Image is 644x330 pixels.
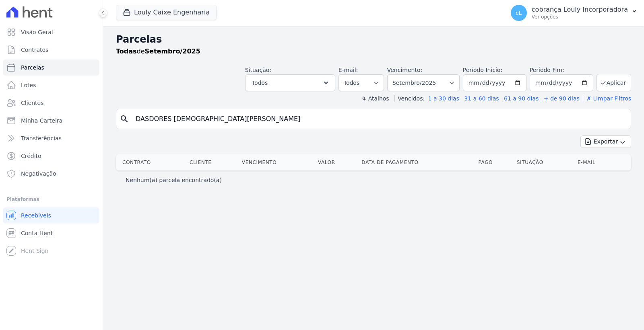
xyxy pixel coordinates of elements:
[116,32,631,47] h2: Parcelas
[21,229,53,237] span: Conta Hent
[583,95,631,102] a: ✗ Limpar Filtros
[3,95,99,111] a: Clientes
[358,154,475,170] th: Data de Pagamento
[530,66,593,74] label: Período Fim:
[514,154,574,170] th: Situação
[339,67,358,73] label: E-mail:
[116,47,200,56] p: de
[428,95,459,102] a: 1 a 30 dias
[116,5,217,20] button: Louly Caixe Engenharia
[245,67,271,73] label: Situação:
[131,111,627,127] input: Buscar por nome do lote ou do cliente
[504,2,644,24] button: cL cobrança Louly Incorporadora Ver opções
[3,166,99,182] a: Negativação
[245,74,335,91] button: Todos
[315,154,358,170] th: Valor
[145,47,200,55] strong: Setembro/2025
[574,154,619,170] th: E-mail
[21,152,41,160] span: Crédito
[463,67,502,73] label: Período Inicío:
[3,207,99,223] a: Recebíveis
[532,6,628,14] p: cobrança Louly Incorporadora
[21,99,43,107] span: Clientes
[532,14,628,20] p: Ver opções
[3,24,99,40] a: Visão Geral
[21,64,44,72] span: Parcelas
[475,154,514,170] th: Pago
[387,67,422,73] label: Vencimento:
[597,74,631,91] button: Aplicar
[580,135,631,148] button: Exportar
[6,195,96,204] div: Plataformas
[116,154,186,170] th: Contrato
[252,78,268,88] span: Todos
[3,59,99,76] a: Parcelas
[21,46,48,54] span: Contratos
[116,47,137,55] strong: Todas
[186,154,239,170] th: Cliente
[3,148,99,164] a: Crédito
[21,211,51,219] span: Recebíveis
[394,95,425,102] label: Vencidos:
[21,28,53,36] span: Visão Geral
[21,117,62,125] span: Minha Carteira
[516,10,522,16] span: cL
[464,95,499,102] a: 31 a 60 dias
[504,95,539,102] a: 61 a 90 dias
[21,81,36,89] span: Lotes
[21,170,56,178] span: Negativação
[544,95,580,102] a: + de 90 dias
[126,176,222,184] p: Nenhum(a) parcela encontrado(a)
[3,42,99,58] a: Contratos
[3,130,99,146] a: Transferências
[3,77,99,93] a: Lotes
[3,225,99,241] a: Conta Hent
[361,95,389,102] label: ↯ Atalhos
[21,134,62,142] span: Transferências
[120,114,129,124] i: search
[239,154,315,170] th: Vencimento
[3,113,99,129] a: Minha Carteira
